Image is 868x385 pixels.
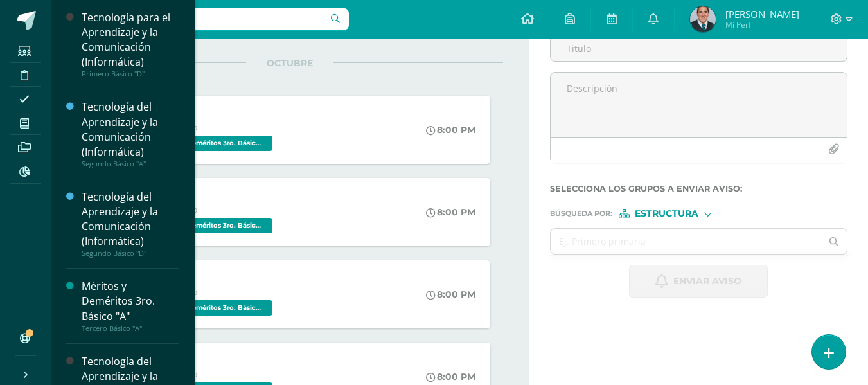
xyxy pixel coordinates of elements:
[426,371,475,382] div: 8:00 PM
[551,36,847,61] input: Titulo
[690,6,716,32] img: a9976b1cad2e56b1ca6362e8fabb9e16.png
[82,279,179,332] a: Méritos y Deméritos 3ro. Básico "A"Tercero Básico "A"
[144,355,276,369] div: Conducta
[725,19,799,30] span: Mi Perfil
[82,100,179,168] a: Tecnología del Aprendizaje y la Comunicación (Informática)Segundo Básico "A"
[635,210,698,217] span: Estructura
[82,10,179,78] a: Tecnología para el Aprendizaje y la Comunicación (Informática)Primero Básico "D"
[82,159,179,168] div: Segundo Básico "A"
[144,191,276,204] div: Conducta
[82,10,179,69] div: Tecnología para el Aprendizaje y la Comunicación (Informática)
[629,265,768,298] button: Enviar aviso
[60,8,349,30] input: Busca un usuario...
[144,273,276,287] div: Conducta
[550,210,612,217] span: Búsqueda por :
[426,124,475,136] div: 8:00 PM
[82,190,179,249] div: Tecnología del Aprendizaje y la Comunicación (Informática)
[82,249,179,258] div: Segundo Básico "D"
[82,279,179,323] div: Méritos y Deméritos 3ro. Básico "A"
[82,69,179,78] div: Primero Básico "D"
[673,265,741,297] span: Enviar aviso
[426,206,475,218] div: 8:00 PM
[619,209,715,218] div: [object Object]
[82,190,179,258] a: Tecnología del Aprendizaje y la Comunicación (Informática)Segundo Básico "D"
[144,109,276,122] div: Conducta
[426,289,475,300] div: 8:00 PM
[725,8,799,21] span: [PERSON_NAME]
[144,136,272,151] span: Méritos y Deméritos 3ro. Básico "A" 'A'
[144,300,272,316] span: Méritos y Deméritos 3ro. Básico "C" 'C'
[144,218,272,233] span: Méritos y Deméritos 3ro. Básico "B" 'B'
[246,57,333,69] span: OCTUBRE
[82,324,179,333] div: Tercero Básico "A"
[550,184,847,193] label: Selecciona los grupos a enviar aviso :
[551,229,822,254] input: Ej. Primero primaria
[82,100,179,159] div: Tecnología del Aprendizaje y la Comunicación (Informática)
